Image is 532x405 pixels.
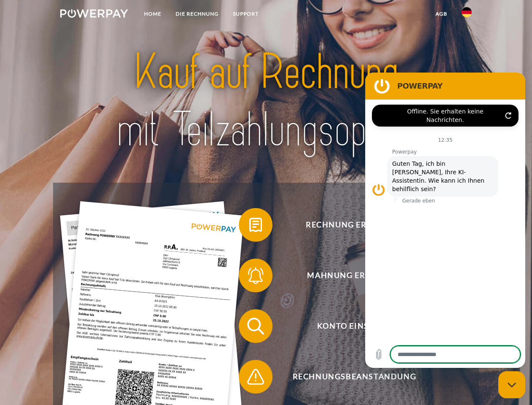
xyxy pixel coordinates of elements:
[428,6,454,22] a: agb
[251,360,457,394] span: Rechnungsbeanstandung
[239,309,458,343] button: Konto einsehen
[245,366,266,387] img: qb_warning.svg
[226,6,266,22] a: SUPPORT
[365,73,525,368] iframe: Messaging-Fenster
[251,259,457,292] span: Mahnung erhalten?
[251,309,457,343] span: Konto einsehen
[245,265,266,286] img: qb_bell.svg
[462,7,472,17] img: de
[137,6,168,22] a: Home
[245,316,266,337] img: qb_search.svg
[239,259,458,292] button: Mahnung erhalten?
[80,40,452,162] img: title-powerpay_de.svg
[498,371,525,398] iframe: Schaltfläche zum Öffnen des Messaging-Fensters; Konversation läuft
[168,6,226,22] a: DIE RECHNUNG
[239,360,458,394] button: Rechnungsbeanstandung
[251,208,457,242] span: Rechnung erhalten?
[245,214,266,235] img: qb_bill.svg
[239,208,458,242] button: Rechnung erhalten?
[60,9,128,18] img: logo-powerpay-white.svg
